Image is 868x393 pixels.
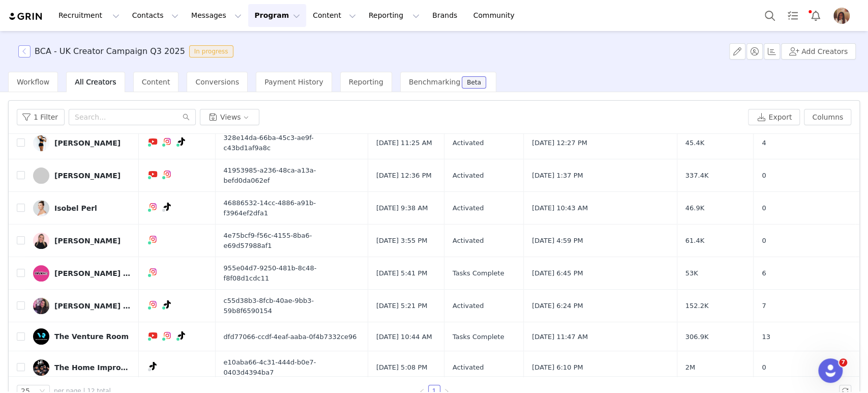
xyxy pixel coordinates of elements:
[532,301,583,311] span: [DATE] 6:24 PM
[185,4,248,27] button: Messages
[163,137,171,146] img: instagram.svg
[781,43,856,60] button: Add Creators
[33,298,131,314] a: [PERSON_NAME] | Aesthetic & Beauty Business Growth Coach
[532,268,583,278] span: [DATE] 6:45 PM
[224,357,360,377] span: e10aba66-4c31-444d-b0e7-0403d4394ba7
[224,198,360,218] span: 46886532-14cc-4886-a91b-f3964ef2dfa1
[33,200,131,216] a: Isobel Perl
[532,236,583,246] span: [DATE] 4:59 PM
[532,171,583,181] span: [DATE] 1:37 PM
[453,236,484,246] span: Activated
[149,235,157,243] img: instagram.svg
[195,78,239,86] span: Conversions
[532,332,588,342] span: [DATE] 11:47 AM
[163,331,171,340] img: instagram.svg
[453,268,504,278] span: Tasks Complete
[54,302,131,310] div: [PERSON_NAME] | Aesthetic & Beauty Business Growth Coach
[33,359,49,376] img: 34f00861-7c00-402c-b488-65c2de938d58.jpg
[349,78,383,86] span: Reporting
[35,45,185,58] h3: BCA - UK Creator Campaign Q3 2025
[804,4,827,27] button: Notifications
[149,300,157,308] img: instagram.svg
[453,138,484,148] span: Activated
[54,139,121,147] div: [PERSON_NAME]
[376,301,427,311] span: [DATE] 5:21 PM
[748,109,800,125] button: Export
[467,4,525,27] a: Community
[33,359,131,376] a: The Home Improvements Channel
[33,167,131,184] a: [PERSON_NAME]
[200,109,259,125] button: Views
[54,172,121,180] div: [PERSON_NAME]
[33,265,131,282] a: [PERSON_NAME] Ipswich
[376,171,432,181] span: [DATE] 12:36 PM
[224,231,360,250] span: 4e75bcf9-f56c-4155-8ba6-e69d57988af1
[33,265,49,282] img: d48cbfeb-0ed6-4564-a7b6-308e77b7b093.jpg
[149,203,157,211] img: instagram.svg
[224,332,357,342] span: dfd77066-ccdf-4eaf-aaba-0f4b7332ce96
[685,171,709,181] span: 337.4K
[532,203,588,213] span: [DATE] 10:43 AM
[33,328,49,345] img: 08d51eb5-6790-4310-b538-dac0cdee4bc3.jpg
[376,362,427,373] span: [DATE] 5:08 PM
[33,135,49,151] img: f1d3d3ce-2262-4d1b-9b6b-3e919801db54.jpg
[33,233,49,249] img: caf50d42-f3da-4f94-928c-9cc1224b3461.jpg
[33,298,49,314] img: bae81636-b80c-48e4-b17b-d1c496e6c282.jpg
[827,8,860,24] button: Profile
[69,109,196,125] input: Search...
[376,138,432,148] span: [DATE] 11:25 AM
[839,358,847,367] span: 7
[467,79,481,86] div: Beta
[685,362,696,373] span: 2M
[248,4,306,27] button: Program
[376,268,427,278] span: [DATE] 5:41 PM
[453,332,504,342] span: Tasks Complete
[453,362,484,373] span: Activated
[54,237,121,245] div: [PERSON_NAME]
[782,4,804,27] a: Tasks
[17,109,65,125] button: 1 Filter
[54,332,129,341] div: The Venture Room
[189,45,233,58] span: In progress
[685,138,704,148] span: 45.4K
[685,236,704,246] span: 61.4K
[18,45,237,58] span: [object Object]
[33,328,131,345] a: The Venture Room
[532,138,587,148] span: [DATE] 12:27 PM
[453,301,484,311] span: Activated
[532,362,583,373] span: [DATE] 6:10 PM
[126,4,185,27] button: Contacts
[33,233,131,249] a: [PERSON_NAME]
[376,236,427,246] span: [DATE] 3:55 PM
[804,109,851,125] button: Columns
[453,203,484,213] span: Activated
[759,4,781,27] button: Search
[376,203,428,213] span: [DATE] 9:38 AM
[33,135,131,151] a: [PERSON_NAME]
[54,204,97,212] div: Isobel Perl
[54,363,131,372] div: The Home Improvements Channel
[409,78,460,86] span: Benchmarking
[363,4,426,27] button: Reporting
[685,332,709,342] span: 306.9K
[224,296,360,316] span: c55d38b3-8fcb-40ae-9bb3-59b8f6590154
[376,332,432,342] span: [DATE] 10:44 AM
[453,171,484,181] span: Activated
[224,133,360,153] span: 328e14da-66ba-45c3-ae9f-c43bd1af9a8c
[33,200,49,216] img: de09588b-71cf-4e1e-b5ee-342d8eab028e.jpg
[224,263,360,283] span: 955e04d7-9250-481b-8c48-f8f08d1cdc11
[149,268,157,276] img: instagram.svg
[685,268,698,278] span: 53K
[163,170,171,178] img: instagram.svg
[54,269,131,277] div: [PERSON_NAME] Ipswich
[833,8,850,24] img: bff6f5da-c049-4168-bbdf-4e3ee95c1c62.png
[426,4,466,27] a: Brands
[685,301,709,311] span: 152.2K
[685,203,704,213] span: 46.9K
[8,12,44,21] img: grin logo
[75,78,116,86] span: All Creators
[307,4,362,27] button: Content
[224,165,360,185] span: 41953985-a236-48ca-a13a-befd0da062ef
[142,78,170,86] span: Content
